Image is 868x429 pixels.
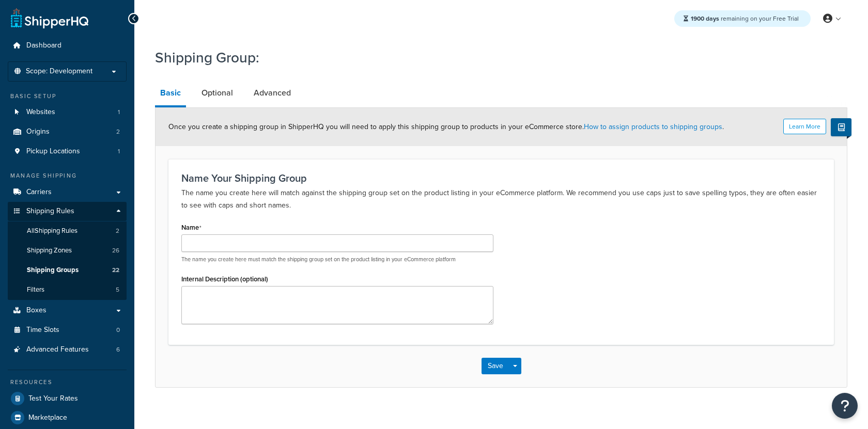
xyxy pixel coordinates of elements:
[8,280,127,299] li: Filters
[28,394,78,403] span: Test Your Rates
[116,326,120,335] span: 0
[8,142,127,161] a: Pickup Locations1
[181,275,268,283] label: Internal Description (optional)
[482,358,509,374] button: Save
[8,202,127,221] a: Shipping Rules
[27,266,79,275] span: Shipping Groups
[26,128,50,136] span: Origins
[155,81,186,107] a: Basic
[8,241,127,260] li: Shipping Zones
[8,321,127,340] li: Time Slots
[118,147,120,156] span: 1
[8,183,127,202] a: Carriers
[26,207,74,216] span: Shipping Rules
[8,122,127,141] li: Origins
[116,227,119,235] span: 2
[168,121,724,132] span: Once you create a shipping group in ShipperHQ you will need to apply this shipping group to produ...
[116,128,120,136] span: 2
[8,261,127,280] li: Shipping Groups
[181,172,821,184] h3: Name Your Shipping Group
[112,266,119,275] span: 22
[691,14,719,23] strong: 1900 days
[8,280,127,299] a: Filters5
[181,256,493,263] p: The name you create here must match the shipping group set on the product listing in your eCommer...
[181,224,202,232] label: Name
[26,345,89,354] span: Advanced Features
[8,301,127,320] a: Boxes
[8,378,127,387] div: Resources
[26,67,92,76] span: Scope: Development
[8,389,127,408] a: Test Your Rates
[584,121,722,132] a: How to assign products to shipping groups
[27,285,44,294] span: Filters
[26,326,59,335] span: Time Slots
[8,408,127,427] a: Marketplace
[691,14,799,23] span: remaining on your Free Trial
[831,118,851,136] button: Show Help Docs
[8,321,127,340] a: Time Slots0
[26,188,52,197] span: Carriers
[196,81,238,105] a: Optional
[8,241,127,260] a: Shipping Zones26
[181,187,821,212] p: The name you create here will match against the shipping group set on the product listing in your...
[26,306,47,315] span: Boxes
[8,142,127,161] li: Pickup Locations
[8,221,127,241] a: AllShipping Rules2
[8,92,127,101] div: Basic Setup
[8,202,127,300] li: Shipping Rules
[8,171,127,180] div: Manage Shipping
[832,393,858,419] button: Open Resource Center
[112,246,119,255] span: 26
[26,41,61,50] span: Dashboard
[8,103,127,122] a: Websites1
[116,345,120,354] span: 6
[26,108,55,117] span: Websites
[155,47,834,68] h1: Shipping Group:
[249,81,296,105] a: Advanced
[28,414,67,422] span: Marketplace
[783,119,826,134] button: Learn More
[8,340,127,359] li: Advanced Features
[8,36,127,55] a: Dashboard
[26,147,80,156] span: Pickup Locations
[8,261,127,280] a: Shipping Groups22
[8,103,127,122] li: Websites
[27,227,78,235] span: All Shipping Rules
[118,108,120,117] span: 1
[8,122,127,141] a: Origins2
[27,246,72,255] span: Shipping Zones
[116,285,119,294] span: 5
[8,340,127,359] a: Advanced Features6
